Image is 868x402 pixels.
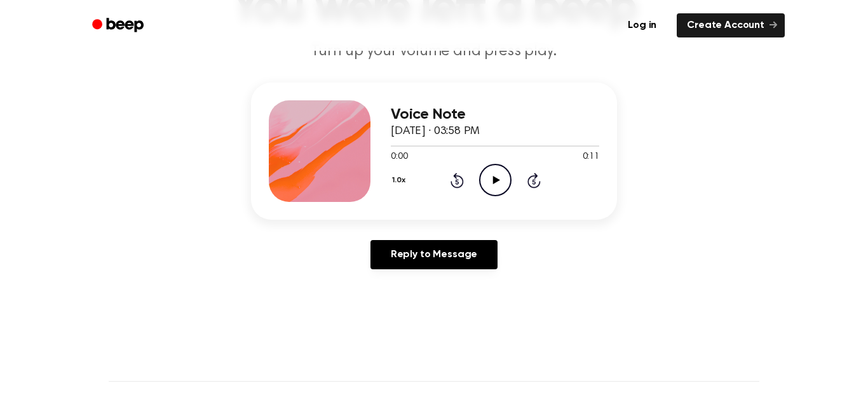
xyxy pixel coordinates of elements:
a: Log in [615,11,669,40]
span: 0:00 [391,151,407,164]
a: Create Account [677,13,785,37]
span: [DATE] · 03:58 PM [391,126,480,137]
a: Beep [83,13,155,38]
h3: Voice Note [391,106,599,123]
button: 1.0x [391,170,410,191]
a: Reply to Message [370,240,498,269]
p: Turn up your volume and press play. [190,41,678,62]
span: 0:11 [583,151,599,164]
